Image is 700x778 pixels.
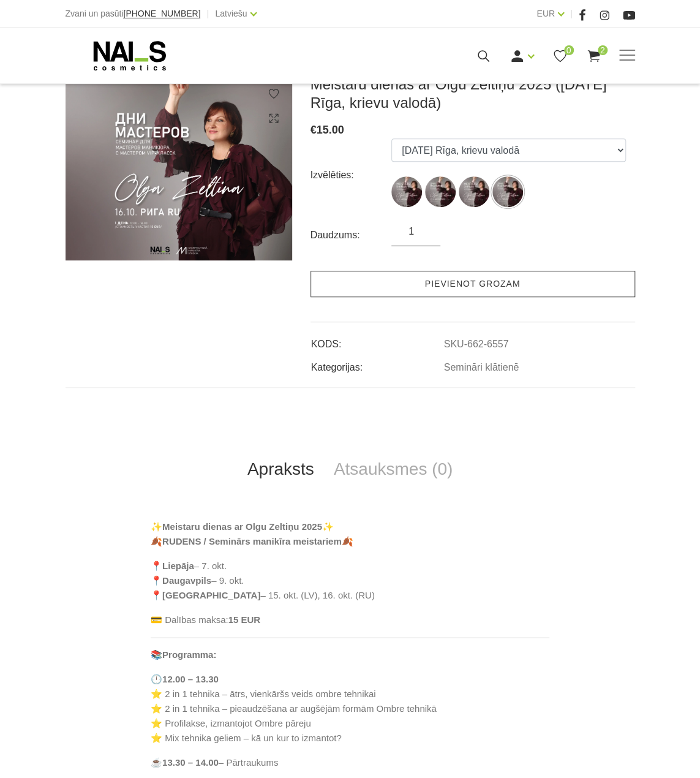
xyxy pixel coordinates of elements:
[425,176,456,207] img: ...
[162,757,219,768] strong: 13.30 – 14.00
[310,225,392,245] div: Daudzums:
[459,176,489,207] img: ...
[215,6,247,21] a: Latviešu
[310,271,635,297] a: Pievienot grozam
[151,559,549,603] p: 📍 – 7. okt. 📍 – 9. okt. 📍 – 15. okt. (LV), 16. okt. (RU)
[552,48,568,64] a: 0
[162,674,219,684] strong: 12.00 – 13.30
[151,755,549,770] p: ☕ – Pārtraukums
[536,6,555,21] a: EUR
[324,449,463,489] a: Atsauksmes (0)
[310,352,443,375] td: Kategorijas:
[598,45,608,55] span: 2
[151,519,549,549] p: ✨ ✨ 🍂 🍂
[162,575,211,586] strong: Daugavpils
[162,590,260,600] strong: [GEOGRAPHIC_DATA]
[310,75,635,112] h3: Meistaru dienas ar Olgu Zeltiņu 2025 ([DATE] Rīga, krievu valodā)
[66,75,292,260] img: Meistaru dienas ar Olgu Zeltiņu 2025
[66,6,201,21] div: Zvani un pasūti
[238,449,324,489] a: Apraksts
[492,176,523,207] img: ...
[317,124,344,136] span: 15.00
[162,521,322,532] strong: Meistaru dienas ar Olgu Zeltiņu 2025
[206,6,209,21] span: |
[444,362,519,373] a: Semināri klātienē
[123,9,200,18] span: [PHONE_NUMBER]
[151,672,549,746] p: 🕛 ⭐ 2 in 1 tehnika – ātrs, vienkāršs veids ombre tehnikai ⭐ 2 in 1 tehnika – pieaudzēšana ar augš...
[162,561,194,571] strong: Liepāja
[162,649,216,660] strong: Programma:
[444,339,509,350] a: SKU-662-6557
[162,536,342,546] strong: RUDENS / Seminārs manikīra meistariem
[564,45,574,55] span: 0
[310,124,317,136] span: €
[310,328,443,352] td: KODS:
[228,614,261,625] strong: 15 EUR
[151,613,549,627] p: 💳 Dalības maksa:
[586,48,601,64] a: 2
[391,176,422,207] img: ...
[310,165,392,185] div: Izvēlēties:
[570,6,573,21] span: |
[151,648,549,662] p: 📚
[123,9,200,18] a: [PHONE_NUMBER]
